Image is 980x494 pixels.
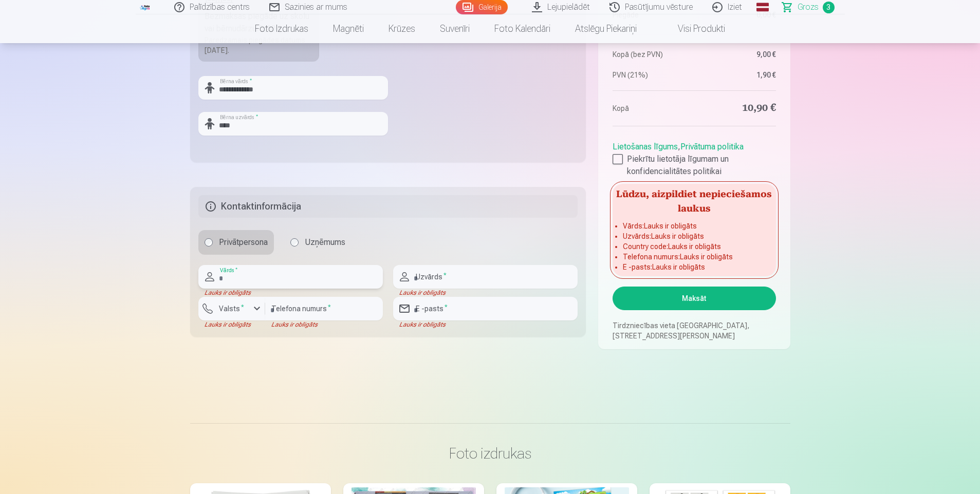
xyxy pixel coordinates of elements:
li: Uzvārds : Lauks ir obligāts [623,231,765,241]
h5: Kontaktinformācija [198,195,578,218]
input: Privātpersona [205,238,213,246]
div: , [613,137,775,178]
label: Piekrītu lietotāja līgumam un konfidencialitātes politikai [613,153,775,178]
dd: 9,00 € [699,49,776,60]
img: /fa3 [140,4,151,10]
div: Lauks ir obligāts [393,289,578,297]
label: Privātpersona [198,230,274,255]
a: Foto kalendāri [482,14,563,43]
dt: PVN (21%) [613,70,689,80]
li: Country code : Lauks ir obligāts [623,241,765,252]
label: Uzņēmums [284,230,352,255]
a: Magnēti [321,14,376,43]
dt: Kopā (bez PVN) [613,49,689,60]
li: Vārds : Lauks ir obligāts [623,221,765,231]
a: Atslēgu piekariņi [563,14,649,43]
dd: 1,90 € [699,70,776,80]
h3: Foto izdrukas [198,444,782,463]
button: Maksāt [613,287,775,310]
button: Valsts* [198,297,265,320]
div: Lauks ir obligāts [198,289,383,297]
li: E -pasts : Lauks ir obligāts [623,262,765,272]
div: Lauks ir obligāts [198,320,265,329]
dt: Kopā [613,101,689,116]
div: Paredzamais piegādes datums [DATE]. [205,35,313,55]
div: Lauks ir obligāts [265,320,383,329]
div: Lauks ir obligāts [393,320,578,329]
input: Uzņēmums [290,238,299,246]
h5: Lūdzu, aizpildiet nepieciešamos laukus [613,184,775,217]
a: Lietošanas līgums [613,142,678,151]
a: Suvenīri [428,14,482,43]
label: Valsts [215,303,248,314]
p: Tirdzniecības vieta [GEOGRAPHIC_DATA], [STREET_ADDRESS][PERSON_NAME] [613,320,775,341]
a: Visi produkti [649,14,737,43]
dd: 10,90 € [699,101,776,116]
a: Krūzes [376,14,428,43]
span: Grozs [798,1,819,13]
span: 3 [823,2,835,13]
a: Foto izdrukas [243,14,321,43]
li: Telefona numurs : Lauks ir obligāts [623,252,765,262]
a: Privātuma politika [680,142,744,151]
